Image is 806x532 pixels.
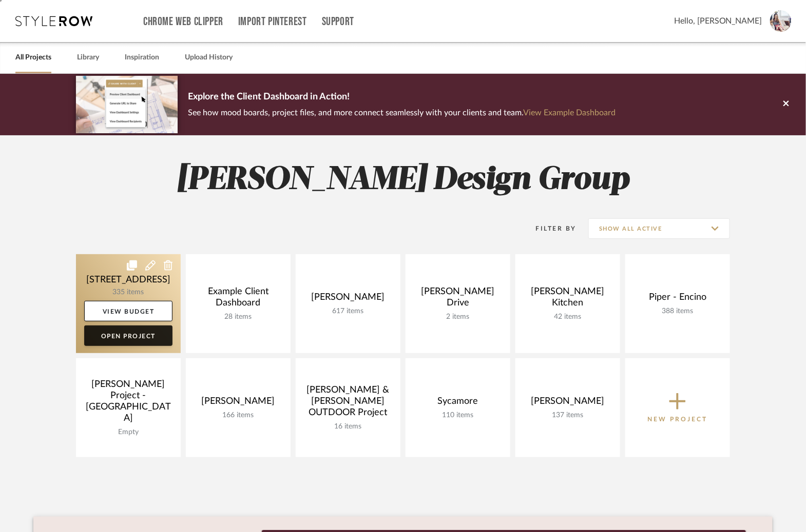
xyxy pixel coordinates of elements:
[674,15,762,27] span: Hello, [PERSON_NAME]
[194,411,282,420] div: 166 items
[238,17,307,26] a: Import Pinterest
[15,51,51,65] a: All Projects
[194,396,282,411] div: [PERSON_NAME]
[84,325,172,346] a: Open Project
[188,106,616,120] p: See how mood boards, project files, and more connect seamlessly with your clients and team.
[414,286,502,313] div: [PERSON_NAME] Drive
[194,313,282,321] div: 28 items
[625,358,730,457] button: New Project
[304,292,392,307] div: [PERSON_NAME]
[634,307,722,316] div: 388 items
[322,17,354,26] a: Support
[188,89,616,106] p: Explore the Client Dashboard in Action!
[524,313,612,321] div: 42 items
[634,292,722,307] div: Piper - Encino
[770,10,792,32] img: avatar
[524,411,612,420] div: 137 items
[524,396,612,411] div: [PERSON_NAME]
[84,428,172,437] div: Empty
[185,51,233,65] a: Upload History
[523,223,577,234] div: Filter By
[304,307,392,316] div: 617 items
[84,301,172,321] a: View Budget
[414,396,502,411] div: Sycamore
[414,411,502,420] div: 110 items
[143,17,223,26] a: Chrome Web Clipper
[524,286,612,313] div: [PERSON_NAME] Kitchen
[523,109,616,117] a: View Example Dashboard
[76,76,178,133] img: d5d033c5-7b12-40c2-a960-1ecee1989c38.png
[648,414,708,424] p: New Project
[304,384,392,422] div: [PERSON_NAME] & [PERSON_NAME] OUTDOOR Project
[414,313,502,321] div: 2 items
[125,51,159,65] a: Inspiration
[194,286,282,313] div: Example Client Dashboard
[33,161,773,199] h2: [PERSON_NAME] Design Group
[84,379,172,428] div: [PERSON_NAME] Project - [GEOGRAPHIC_DATA]
[77,51,99,65] a: Library
[304,422,392,431] div: 16 items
